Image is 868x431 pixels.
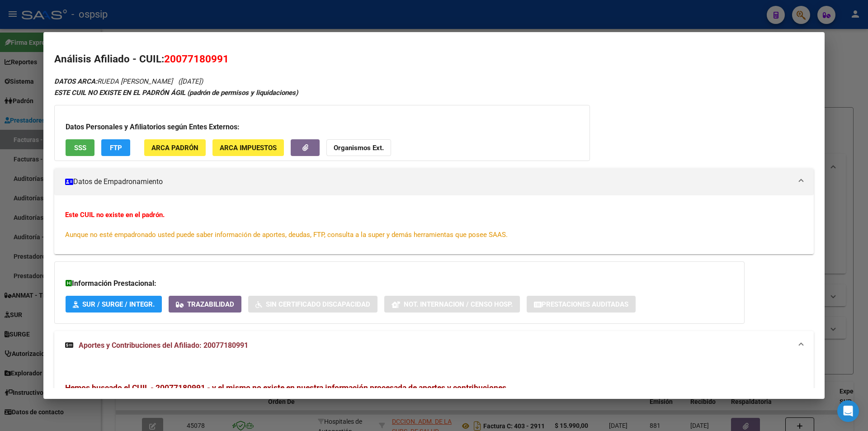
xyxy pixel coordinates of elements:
[178,77,203,85] span: ([DATE])
[54,52,814,67] h2: Análisis Afiliado - CUIL:
[542,300,628,308] span: Prestaciones Auditadas
[54,89,298,97] strong: ESTE CUIL NO EXISTE EN EL PADRÓN ÁGIL (padrón de permisos y liquidaciones)
[212,139,284,156] button: ARCA Impuestos
[65,231,508,239] span: Aunque no esté empadronado usted puede saber información de aportes, deudas, FTP, consulta a la s...
[82,300,155,308] span: SUR / SURGE / INTEGR.
[54,77,97,85] strong: DATOS ARCA:
[66,122,579,133] h3: Datos Personales y Afiliatorios según Entes Externos:
[65,176,792,187] mat-panel-title: Datos de Empadronamiento
[266,300,370,308] span: Sin Certificado Discapacidad
[66,296,162,313] button: SUR / SURGE / INTEGR.
[74,144,86,152] span: SSS
[837,400,859,422] div: Open Intercom Messenger
[110,144,122,152] span: FTP
[66,139,94,156] button: SSS
[144,139,206,156] button: ARCA Padrón
[220,144,277,152] span: ARCA Impuestos
[326,139,391,156] button: Organismos Ext.
[164,53,229,65] span: 20077180991
[65,383,506,392] span: Hemos buscado el CUIL - 20077180991 - y el mismo no existe en nuestra información procesada de ap...
[334,144,384,152] strong: Organismos Ext.
[65,211,165,219] strong: Este CUIL no existe en el padrón.
[248,296,377,313] button: Sin Certificado Discapacidad
[79,341,248,350] span: Aportes y Contribuciones del Afiliado: 20077180991
[527,296,636,313] button: Prestaciones Auditadas
[404,300,513,308] span: Not. Internacion / Censo Hosp.
[66,278,733,289] h3: Información Prestacional:
[169,296,241,313] button: Trazabilidad
[54,168,814,195] mat-expansion-panel-header: Datos de Empadronamiento
[54,331,814,360] mat-expansion-panel-header: Aportes y Contribuciones del Afiliado: 20077180991
[187,300,234,308] span: Trazabilidad
[54,195,814,254] div: Datos de Empadronamiento
[54,77,173,85] span: RUEDA [PERSON_NAME]
[101,139,130,156] button: FTP
[384,296,520,313] button: Not. Internacion / Censo Hosp.
[151,144,198,152] span: ARCA Padrón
